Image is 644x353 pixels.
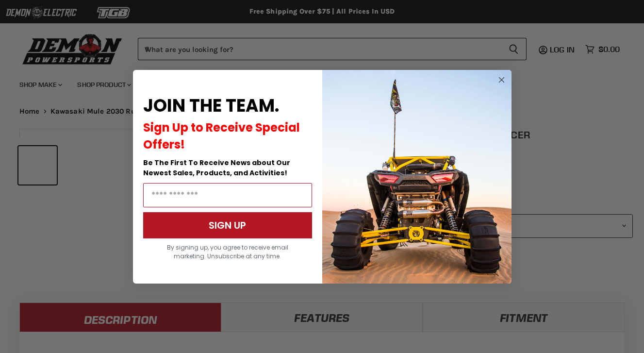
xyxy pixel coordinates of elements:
[143,183,312,207] input: Email Address
[495,74,508,86] button: Close dialog
[322,70,512,284] img: a9095488-b6e7-41ba-879d-588abfab540b.jpeg
[143,119,300,152] span: Sign Up to Receive Special Offers!
[143,93,279,118] span: JOIN THE TEAM.
[143,158,290,178] span: Be The First To Receive News about Our Newest Sales, Products, and Activities!
[143,212,312,238] button: SIGN UP
[167,243,288,260] span: By signing up, you agree to receive email marketing. Unsubscribe at any time.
